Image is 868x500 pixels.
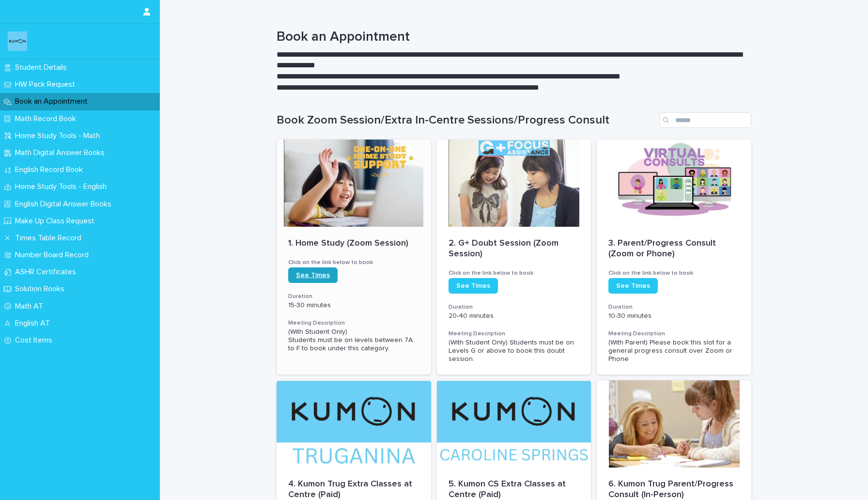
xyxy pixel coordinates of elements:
[449,312,580,320] p: 20-40 minutes
[11,267,84,277] p: ASHR Certificates
[449,339,576,362] span: (With Student Only) Students must be on Levels G or above to book this doubt session.
[277,29,751,46] h1: Book an Appointment
[437,140,591,375] a: 2. G+ Doubt Session (Zoom Session)Click on the link below to bookSee TimesDuration20-40 minutesMe...
[11,284,72,294] p: Solution Books
[11,250,96,260] p: Number Board Record
[608,238,740,259] p: 3. Parent/Progress Consult (Zoom or Phone)
[288,479,419,500] p: 4. Kumon Trug Extra Classes at Centre (Paid)
[288,238,419,249] p: 1. Home Study (Zoom Session)
[11,63,75,72] p: Student Details
[608,278,658,294] a: See Times
[11,234,89,243] p: Times Table Record
[277,113,655,127] h1: Book Zoom Session/Extra In-Centre Sessions/Progress Consult
[659,112,751,128] input: Search
[456,282,490,289] span: See Times
[8,31,27,51] img: o6XkwfS7S2qhyeB9lxyF
[608,303,740,311] h3: Duration
[11,200,119,209] p: English Digital Answer Books
[11,80,83,89] p: HW Pack Request
[288,319,419,327] h3: Meeting Description
[288,301,419,310] p: 15-30 minutes
[11,165,91,174] p: English Record Book
[11,148,112,157] p: Math Digital Answer Books
[597,140,751,375] a: 3. Parent/Progress Consult (Zoom or Phone)Click on the link below to bookSee TimesDuration10-30 m...
[608,312,740,320] p: 10-30 minutes
[11,302,51,311] p: Math AT
[449,238,580,259] p: 2. G+ Doubt Session (Zoom Session)
[608,330,740,338] h3: Meeting Description
[608,479,740,500] p: 6. Kumon Trug Parent/Progress Consult (In-Person)
[296,272,330,279] span: See Times
[288,328,415,352] span: (With Student Only) Students must be on levels between 7A to F to book under this category.
[11,336,60,345] p: Cost Items
[449,278,498,294] a: See Times
[449,303,580,311] h3: Duration
[449,479,580,500] p: 5. Kumon CS Extra Classes at Centre (Paid)
[11,131,108,141] p: Home Study Tools - Math
[616,282,650,289] span: See Times
[608,339,734,362] span: (With Parent) Please book this slot for a general progress consult over Zoom or Phone
[288,267,338,283] a: See Times
[11,97,95,106] p: Book an Appointment
[11,182,114,191] p: Home Study Tools - English
[449,269,580,277] h3: Click on the link below to book
[288,259,419,266] h3: Click on the link below to book
[11,319,58,328] p: English AT
[11,114,84,124] p: Math Record Book
[449,330,580,338] h3: Meeting Description
[288,293,419,300] h3: Duration
[11,217,102,226] p: Make Up Class Request
[608,269,740,277] h3: Click on the link below to book
[277,140,431,375] a: 1. Home Study (Zoom Session)Click on the link below to bookSee TimesDuration15-30 minutesMeeting ...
